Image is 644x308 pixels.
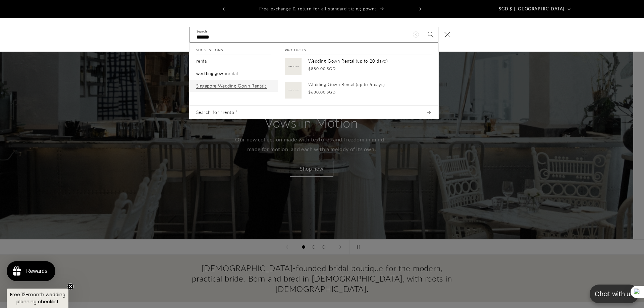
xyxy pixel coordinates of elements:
div: Free 12-month wedding planning checklistClose teaser [7,289,68,308]
a: Singapore Wedding Gown Rentals [190,80,278,92]
a: Wedding Gown Rental (up to 20 days) $880.00 SGD [278,55,438,78]
mark: rental [196,58,208,64]
span: SGD $ | [GEOGRAPHIC_DATA] [499,6,565,12]
p: Chat with us [590,289,639,299]
h2: Products [285,43,432,55]
p: rental [196,58,208,64]
span: Free 12-month wedding planning checklist [10,291,65,305]
button: Search [423,27,438,42]
p: wedding gown rental [196,71,238,76]
img: Singapore Wedding Gown Rental (up to 10 days) | Bone and Grey Bridal [285,58,302,75]
button: SGD $ | [GEOGRAPHIC_DATA] [495,3,574,15]
button: Next announcement [413,3,428,15]
div: Rewards [26,268,47,274]
a: Wedding Gown Rental (up to 5 days) $680.00 SGD [278,78,438,102]
button: Previous announcement [216,3,231,15]
button: Clear search term [409,27,423,42]
p: Wedding Gown Rental (up to 20 days) [308,58,432,64]
button: Open chatbox [590,285,639,303]
button: Close [440,27,455,42]
p: Wedding Gown Rental (up to 5 days) [308,82,432,87]
span: wedding gown [196,71,226,76]
button: Close teaser [67,283,74,290]
a: wedding gown rental [190,67,278,80]
mark: rental [226,71,238,76]
span: $680.00 SGD [308,89,336,95]
span: $880.00 SGD [308,66,336,72]
span: Search for “rental” [196,109,237,116]
h2: Suggestions [196,43,271,55]
img: Singapore Wedding Gown Rental | Bone and Grey Bridal [285,82,302,99]
span: Free exchange & return for all standard sizing gowns [259,6,377,11]
p: Singapore Wedding Gown Rentals [196,83,267,89]
a: rental [190,55,278,67]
